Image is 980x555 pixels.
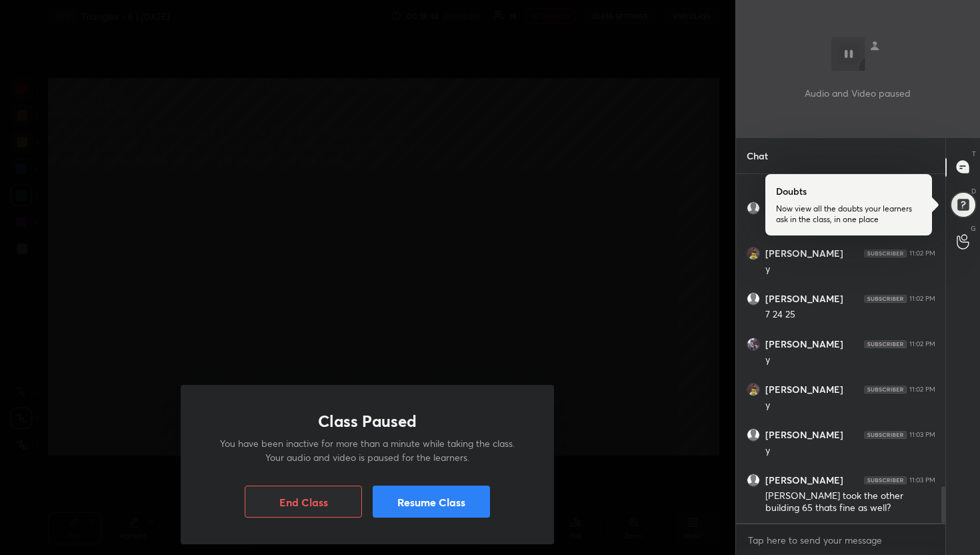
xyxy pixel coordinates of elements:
img: 4P8fHbbgJtejmAAAAAElFTkSuQmCC [864,249,907,257]
h6: [PERSON_NAME] [765,429,843,441]
img: thumbnail.jpg [747,338,759,350]
img: default.png [747,202,759,214]
img: default.png [747,293,759,305]
p: Audio and Video paused [805,86,911,100]
p: You have been inactive for more than a minute while taking the class. Your audio and video is pau... [213,436,522,464]
div: y [765,444,935,458]
div: 11:02 PM [909,340,935,348]
img: 4P8fHbbgJtejmAAAAAElFTkSuQmCC [864,386,907,394]
div: 11:02 PM [909,249,935,257]
div: 7 24 25 [765,308,935,322]
p: Chat [736,138,779,173]
div: y [765,399,935,412]
div: 11:03 PM [909,476,935,484]
img: 4P8fHbbgJtejmAAAAAElFTkSuQmCC [864,295,907,303]
div: y [765,217,935,231]
img: 4P8fHbbgJtejmAAAAAElFTkSuQmCC [864,340,907,348]
img: default.png [747,474,759,486]
div: y [765,263,935,276]
h1: Class Paused [318,412,417,431]
div: [PERSON_NAME] took the other building 65 thats fine as well? [765,490,935,515]
div: 11:03 PM [909,431,935,439]
div: y [765,172,935,185]
h6: [PERSON_NAME] [765,384,843,396]
div: grid [736,174,946,523]
div: 11:02 PM [909,295,935,303]
div: 11:02 PM [909,204,935,212]
img: thumbnail.jpg [747,247,759,259]
img: thumbnail.jpg [747,384,759,396]
h6: [PERSON_NAME] [765,293,843,305]
p: G [971,223,976,233]
p: T [972,149,976,159]
h6: [PERSON_NAME] [765,247,843,259]
button: Resume Class [373,486,490,518]
h6: [PERSON_NAME] [765,338,843,350]
img: 4P8fHbbgJtejmAAAAAElFTkSuQmCC [864,431,907,439]
div: 11:02 PM [909,386,935,394]
p: D [971,186,976,196]
img: 4P8fHbbgJtejmAAAAAElFTkSuQmCC [864,476,907,484]
img: default.png [747,429,759,441]
div: y [765,354,935,367]
button: End Class [245,486,362,518]
h6: [PERSON_NAME] [765,474,843,486]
